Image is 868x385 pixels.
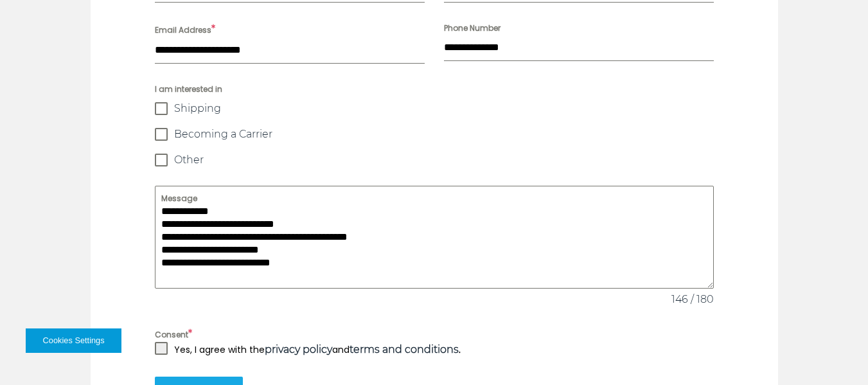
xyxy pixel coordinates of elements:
span: Other [174,154,204,166]
label: Becoming a Carrier [155,128,714,141]
label: Other [155,154,714,166]
label: Consent [155,327,714,342]
p: Yes, I agree with the and [174,342,461,357]
a: terms and conditions [350,343,459,355]
span: 146 / 180 [671,292,714,307]
span: Becoming a Carrier [174,128,272,141]
a: privacy policy [265,343,332,355]
label: Shipping [155,102,714,115]
button: Cookies Settings [26,328,121,353]
span: I am interested in [155,83,714,96]
span: Shipping [174,102,221,115]
strong: . [350,343,461,356]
